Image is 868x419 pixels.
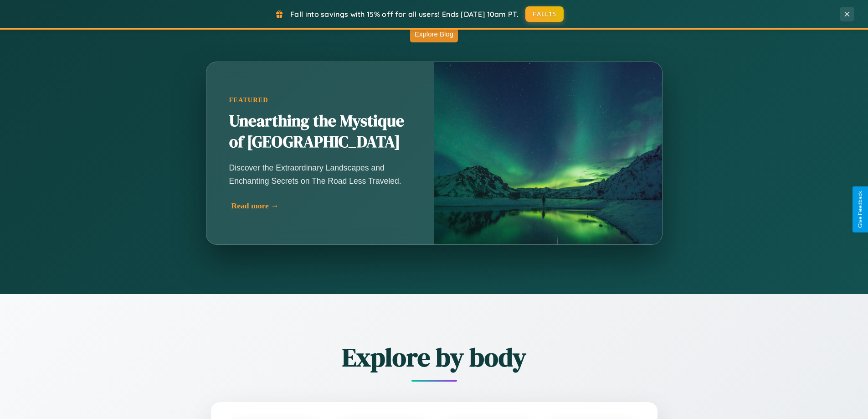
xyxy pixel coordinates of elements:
[229,96,411,104] div: Featured
[410,26,458,42] button: Explore Blog
[229,161,411,187] p: Discover the Extraordinary Landscapes and Enchanting Secrets on The Road Less Traveled.
[290,10,519,19] span: Fall into savings with 15% off for all users! Ends [DATE] 10am PT.
[229,111,411,153] h2: Unearthing the Mystique of [GEOGRAPHIC_DATA]
[525,6,564,22] button: FALL15
[857,191,863,228] div: Give Feedback
[231,201,414,211] div: Read more →
[161,340,708,375] h2: Explore by body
